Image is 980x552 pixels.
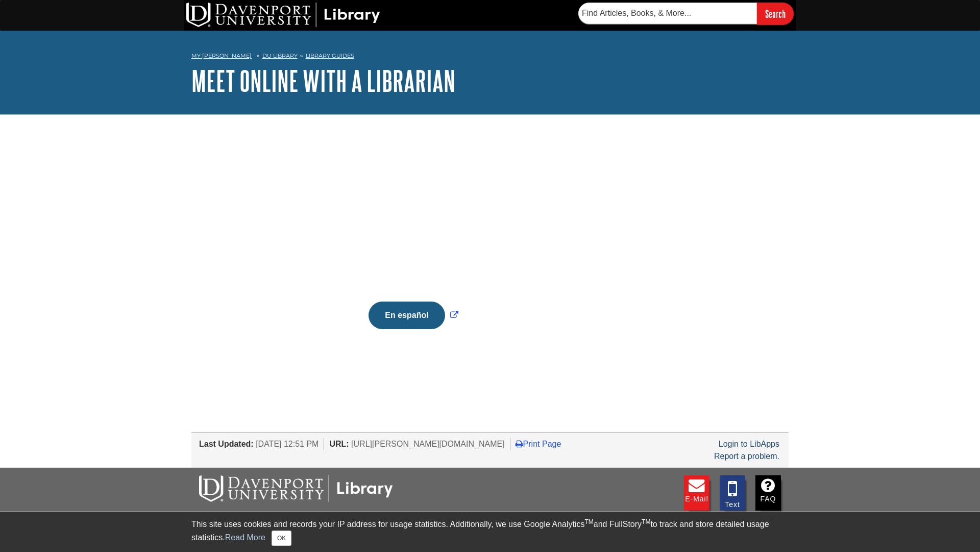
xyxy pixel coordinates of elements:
sup: TM [584,518,593,525]
a: FAQ [755,475,781,511]
button: En español [369,302,445,329]
span: [URL][PERSON_NAME][DOMAIN_NAME] [351,440,505,448]
img: DU Library [186,3,380,27]
nav: breadcrumb [191,49,789,65]
a: Text [720,475,745,511]
a: Login to LibApps [719,440,779,448]
a: My [PERSON_NAME] [191,52,252,60]
div: This site uses cookies and records your IP address for usage statistics. Additionally, we use Goo... [191,518,789,546]
a: Report a problem. [714,452,779,461]
button: Close [272,531,291,546]
sup: TM [642,518,650,525]
img: DU Libraries [199,475,393,502]
input: Search [757,3,794,25]
form: Searches DU Library's articles, books, and more [578,3,794,25]
a: Print Page [516,440,561,448]
a: Link opens in new window [366,311,460,319]
a: Meet Online with a Librarian [191,65,455,97]
a: Library Guides [306,52,354,59]
a: DU Library [262,52,298,59]
a: Read More [225,533,265,542]
iframe: 43e81169b79f49b0e90801213e8bfb16 [191,151,635,253]
span: [DATE] 12:51 PM [256,440,318,448]
i: Print Page [516,440,523,448]
span: Last Updated: [199,440,254,448]
input: Find Articles, Books, & More... [578,3,757,24]
span: URL: [329,440,349,448]
a: E-mail [684,475,709,511]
